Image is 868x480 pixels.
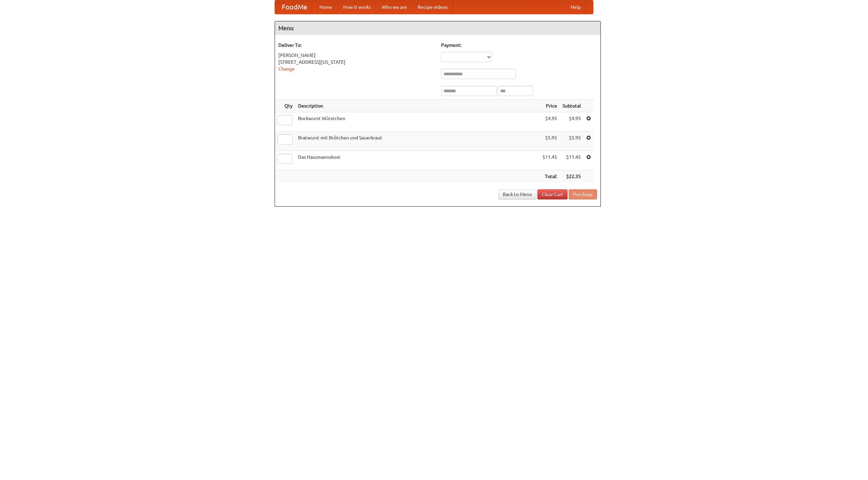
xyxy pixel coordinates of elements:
[560,132,584,151] td: $5.95
[278,42,434,49] h5: Deliver To:
[278,66,295,72] a: Change
[498,189,536,199] a: Back to Menu
[565,0,586,14] a: Help
[560,100,584,112] th: Subtotal
[569,189,597,199] button: Purchase
[540,132,560,151] td: $5.95
[275,0,314,14] a: FoodMe
[314,0,338,14] a: Home
[540,100,560,112] th: Price
[295,100,540,112] th: Description
[275,21,600,35] h4: Menu
[540,170,560,183] th: Total:
[540,151,560,170] td: $11.45
[560,112,584,132] td: $4.95
[560,151,584,170] td: $11.45
[295,132,540,151] td: Bratwurst mit Brötchen und Sauerkraut
[540,112,560,132] td: $4.95
[376,0,412,14] a: Who we are
[275,100,295,112] th: Qty
[338,0,376,14] a: How it works
[441,42,597,49] h5: Payment:
[295,151,540,170] td: Das Hausmannskost
[278,52,434,59] div: [PERSON_NAME]
[412,0,453,14] a: Recipe videos
[560,170,584,183] th: $22.35
[295,112,540,132] td: Bockwurst Würstchen
[278,59,434,65] div: [STREET_ADDRESS][US_STATE]
[537,189,568,199] a: Clear Cart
